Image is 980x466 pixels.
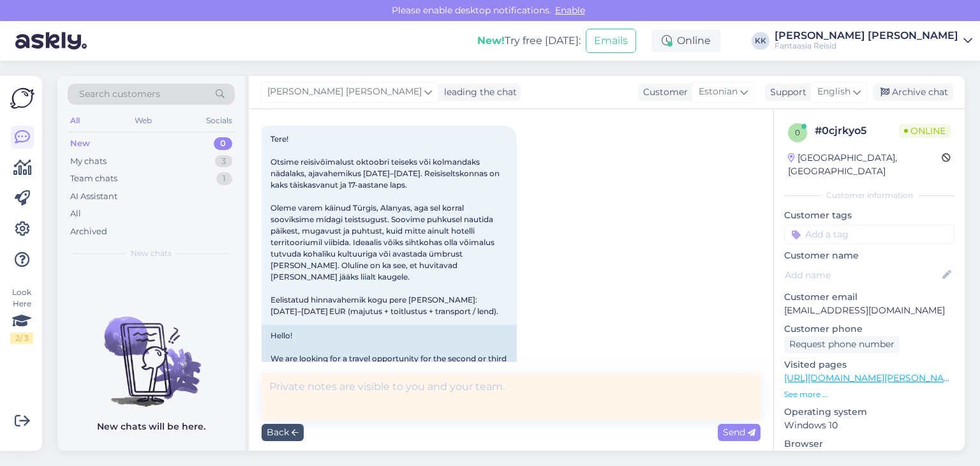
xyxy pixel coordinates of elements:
[775,41,958,51] div: Fantaasia Reisid
[784,322,954,336] p: Customer phone
[651,29,721,52] div: Online
[784,336,900,353] div: Request phone number
[873,84,953,101] div: Archive chat
[784,405,954,419] p: Operating system
[68,112,82,129] div: All
[817,85,850,99] span: English
[784,304,954,317] p: [EMAIL_ADDRESS][DOMAIN_NAME]
[10,333,33,344] div: 2 / 3
[97,420,205,433] p: New chats will be here.
[477,33,581,49] div: Try free [DATE]:
[271,134,501,316] span: Tere! Otsime reisivõimalust oktoobri teiseks või kolmandaks nädalaks, ajavahemikus [DATE]–[DATE]....
[899,124,951,138] span: Online
[795,128,800,137] span: 0
[79,87,160,101] span: Search customers
[752,32,769,50] div: KK
[10,86,34,110] img: Askly Logo
[775,31,958,41] div: [PERSON_NAME] [PERSON_NAME]
[131,248,172,259] span: New chats
[638,86,688,99] div: Customer
[70,190,117,203] div: AI Assistant
[70,137,90,150] div: New
[439,86,517,99] div: leading the chat
[267,85,422,99] span: [PERSON_NAME] [PERSON_NAME]
[784,358,954,372] p: Visited pages
[723,426,755,438] span: Send
[784,437,954,451] p: Browser
[477,34,505,47] b: New!
[784,209,954,222] p: Customer tags
[216,172,232,185] div: 1
[70,172,117,185] div: Team chats
[784,249,954,262] p: Customer name
[784,190,954,201] div: Customer information
[785,268,940,282] input: Add name
[815,123,899,139] div: # 0cjrkyo5
[784,225,954,244] input: Add a tag
[10,287,33,344] div: Look Here
[699,85,738,99] span: Estonian
[765,86,806,99] div: Support
[214,137,232,150] div: 0
[784,290,954,304] p: Customer email
[784,372,960,384] a: [URL][DOMAIN_NAME][PERSON_NAME]
[215,155,232,168] div: 3
[70,207,81,220] div: All
[586,29,636,53] button: Emails
[788,151,942,178] div: [GEOGRAPHIC_DATA], [GEOGRAPHIC_DATA]
[775,31,972,51] a: [PERSON_NAME] [PERSON_NAME]Fantaasia Reisid
[784,389,954,400] p: See more ...
[132,112,154,129] div: Web
[204,112,235,129] div: Socials
[57,294,245,409] img: No chats
[551,4,589,16] span: Enable
[70,155,107,168] div: My chats
[262,424,304,441] div: Back
[70,225,107,238] div: Archived
[784,419,954,432] p: Windows 10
